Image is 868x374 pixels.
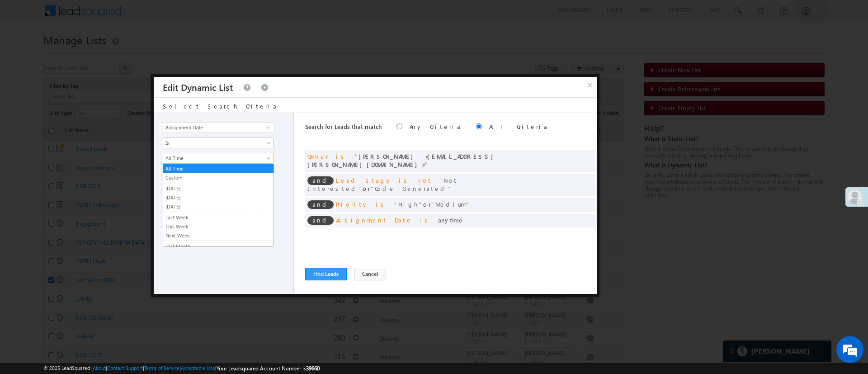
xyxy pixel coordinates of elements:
[305,268,347,280] button: Find Leads
[148,5,170,26] div: Minimize live chat window
[163,164,274,247] ul: All Time
[12,84,165,271] textarea: Type your message and hit 'Enter'
[163,165,274,173] a: All Time
[163,242,274,251] a: Last Month
[107,365,143,371] a: Contact Support
[307,176,458,192] span: Not Interested
[163,122,274,133] input: Type to Search
[43,364,320,373] span: © 2025 LeadSquared | | | | |
[163,102,278,110] span: Select Search Criteria
[163,203,274,211] a: [DATE]
[144,365,179,371] a: Terms of Service
[163,232,274,240] a: Next Week
[163,174,274,182] a: Custom
[47,47,152,59] div: Chat with us now
[305,123,382,130] span: Search for Leads that match
[163,223,274,231] a: This Week
[376,200,387,208] span: is
[163,194,274,202] a: [DATE]
[123,279,164,291] em: Start Chat
[163,154,261,162] span: All Time
[307,176,334,185] span: and
[399,176,432,184] span: is not
[336,216,412,224] span: Assignment Date
[336,152,347,160] span: is
[307,176,458,192] span: or
[431,200,470,208] span: Medium
[163,213,274,222] a: Last Week
[420,216,431,224] span: is
[336,176,392,184] span: Lead Stage
[163,153,274,164] a: All Time
[489,123,548,130] label: All Criteria
[163,185,274,193] a: [DATE]
[410,123,462,130] label: Any Criteria
[93,365,106,371] a: About
[261,123,273,132] a: Show All Items
[307,216,334,225] span: and
[163,77,233,97] h3: Edit Dynamic List
[438,216,462,224] span: any time
[15,47,38,59] img: d_60004797649_company_0_60004797649
[336,200,368,208] span: Priority
[307,152,498,168] span: [PERSON_NAME] <[EMAIL_ADDRESS][PERSON_NAME][DOMAIN_NAME]>
[354,268,386,280] button: Cancel
[306,365,320,372] span: 39660
[307,200,334,209] span: and
[336,200,470,208] span: or
[307,152,329,160] span: Owner
[217,365,320,372] span: Your Leadsquared Account Number is
[371,185,452,192] span: Code Generated
[163,139,261,147] span: Is
[394,200,423,208] span: High
[163,137,274,148] a: Is
[583,77,597,93] button: ×
[181,365,215,371] a: Acceptable Use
